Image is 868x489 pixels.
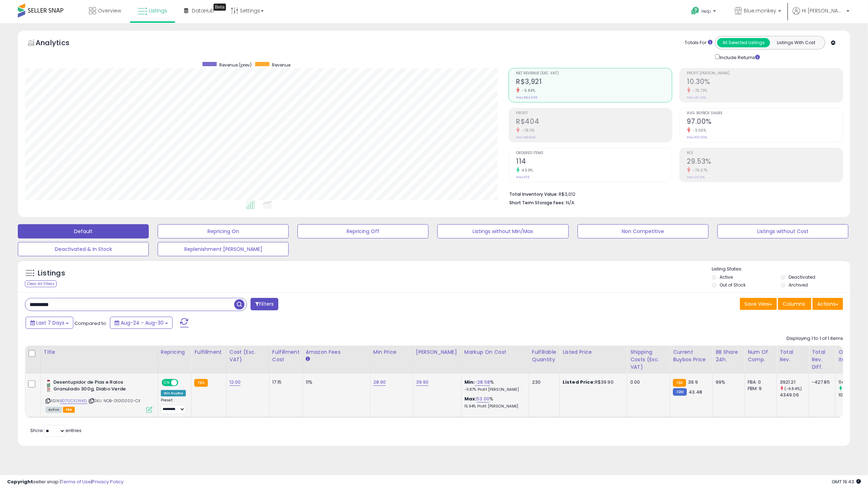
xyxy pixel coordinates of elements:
[789,274,815,280] label: Deactivated
[149,7,167,14] span: Listings
[812,298,843,310] button: Actions
[74,320,107,327] span: Compared to:
[230,379,241,386] a: 12.00
[25,280,57,287] div: Clear All Filters
[214,4,226,11] div: Tooltip anchor
[720,282,746,288] label: Out of Stock
[532,348,557,363] div: Fulfillable Quantity
[710,53,768,61] div: Include Returns
[516,78,672,87] h2: R$3,921
[687,95,706,100] small: Prev: 42.44%
[687,117,843,127] h2: 97.00%
[687,135,707,140] small: Prev: 100.00%
[18,224,149,238] button: Default
[712,266,850,273] p: Listing States:
[520,88,536,93] small: -9.84%
[464,396,524,409] div: %
[36,38,83,49] h5: Analytics
[673,348,710,363] div: Current Buybox Price
[690,168,708,173] small: -79.07%
[838,379,867,385] div: 114
[298,224,428,238] button: Repricing Off
[691,6,700,15] i: Get Help
[717,38,770,47] button: All Selected Listings
[520,168,533,173] small: 4.59%
[230,348,266,363] div: Cost (Exc. VAT)
[778,298,811,310] button: Columns
[690,128,706,133] small: -3.00%
[121,319,164,326] span: Aug-24 - Aug-30
[748,348,774,363] div: Num of Comp.
[44,348,155,356] div: Title
[812,379,830,385] div: -427.85
[53,379,140,394] b: Desentupidor de Pias e Ralos Granulado 300g, Diabo Verde
[306,348,367,356] div: Amazon Fees
[780,348,806,363] div: Total Rev.
[464,387,524,392] p: -11.87% Profit [PERSON_NAME]
[787,335,843,342] div: Displaying 1 to 1 of 1 items
[673,379,686,387] small: FBA
[30,427,81,434] span: Show: entries
[716,348,742,363] div: BB Share 24h.
[464,379,524,392] div: %
[687,157,843,167] h2: 29.53%
[689,389,702,395] span: 43.48
[748,379,771,385] div: FBA: 0
[464,379,475,385] b: Min:
[437,224,568,238] button: Listings without Min/Max
[516,72,672,75] span: Net Revenue (Exc. VAT)
[701,8,711,14] span: Help
[716,379,739,385] div: 99%
[18,242,149,256] button: Deactivated & In Stock
[194,379,207,387] small: FBA
[566,199,575,206] span: N/A
[673,388,687,396] small: FBM
[516,157,672,167] h2: 114
[687,72,843,75] span: Profit [PERSON_NAME]
[373,348,410,356] div: Min Price
[690,88,708,93] small: -75.73%
[838,348,864,363] div: Ordered Items
[60,398,87,404] a: B07GCX2WKG
[306,379,365,385] div: 11%
[516,117,672,127] h2: R$404
[177,380,189,386] span: OFF
[373,379,386,386] a: 28.90
[720,274,733,280] label: Active
[516,135,536,140] small: Prev: R$1,846
[158,224,289,238] button: Repricing On
[770,38,823,47] button: Listings With Cost
[520,128,535,133] small: -78.11%
[110,317,173,329] button: Aug-24 - Aug-30
[461,346,529,374] th: The percentage added to the cost of goods (COGS) that forms the calculator for Min & Max prices.
[477,395,489,403] a: 53.00
[251,298,278,310] button: Filters
[516,151,672,155] span: Ordered Items
[688,379,698,385] span: 39.9
[272,379,297,385] div: 17.15
[161,390,186,396] div: Win BuyBox
[464,348,526,356] div: Markup on Cost
[685,1,723,23] a: Help
[687,78,843,87] h2: 10.30%
[416,379,429,386] a: 39.90
[516,111,672,115] span: Profit
[272,348,300,363] div: Fulfillment Cost
[510,200,565,206] b: Short Term Storage Fees:
[687,175,705,179] small: Prev: 141.12%
[744,7,776,14] span: Blue.monkey
[46,379,152,412] div: ASIN:
[516,175,530,179] small: Prev: 109
[780,392,809,398] div: 4349.06
[793,7,849,23] a: Hi [PERSON_NAME]
[687,151,843,155] span: ROI
[630,348,667,371] div: Shipping Costs (Exc. VAT)
[192,7,214,14] span: DataHub
[161,348,189,356] div: Repricing
[464,395,477,402] b: Max:
[630,379,664,385] div: 0.00
[38,268,65,278] h5: Listings
[687,111,843,115] span: Avg. Buybox Share
[63,407,75,413] span: FBA
[780,379,809,385] div: 3921.21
